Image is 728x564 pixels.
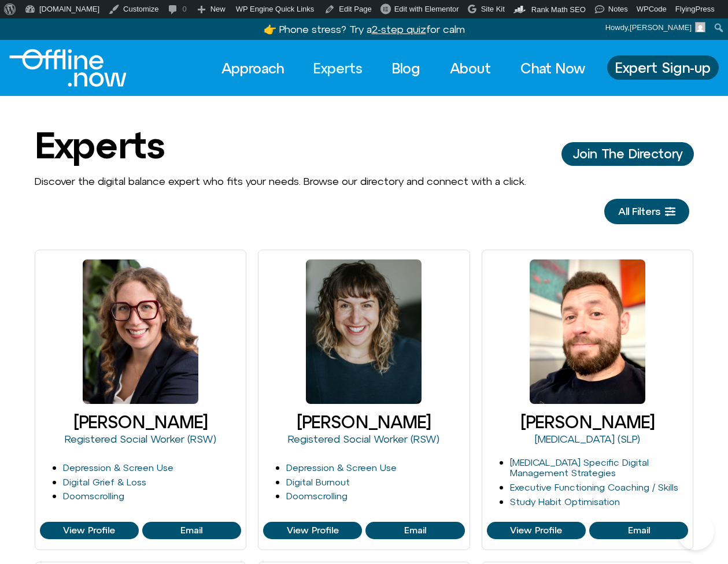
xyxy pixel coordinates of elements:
[481,5,505,13] span: Site Kit
[604,199,689,224] a: All Filters
[372,23,426,35] u: 2-step quiz
[510,457,649,478] a: [MEDICAL_DATA] Specific Digital Management Strategies
[394,5,459,13] span: Edit with Elementor
[286,491,348,501] a: Doomscrolling
[9,49,127,87] img: offline.now
[531,5,586,14] span: Rank Math SEO
[510,496,620,507] a: Study Habit Optimisation
[510,482,678,492] a: Executive Functioning Coaching / Skills
[286,462,397,473] a: Depression & Screen Use
[487,522,586,539] a: View Profile of Craig Selinger
[573,147,682,161] span: Join The Directory
[9,49,107,87] div: Logo
[404,525,426,536] span: Email
[63,525,115,536] span: View Profile
[65,433,216,445] a: Registered Social Worker (RSW)
[73,412,208,432] a: [PERSON_NAME]
[63,491,124,501] a: Doomscrolling
[510,55,596,81] a: Chat Now
[35,175,526,187] span: Discover the digital balance expert who fits your needs. Browse our directory and connect with a ...
[63,477,146,487] a: Digital Grief & Loss
[303,55,373,81] a: Experts
[601,18,710,37] a: Howdy,
[180,525,202,536] span: Email
[607,55,719,80] a: Expert Sign-up
[365,522,464,539] a: View Profile of Cleo Haber
[63,462,173,473] a: Depression & Screen Use
[263,522,362,539] a: View Profile of Cleo Haber
[520,412,655,432] a: [PERSON_NAME]
[288,433,439,445] a: Registered Social Worker (RSW)
[211,55,294,81] a: Approach
[677,513,714,550] iframe: Botpress
[382,55,431,81] a: Blog
[510,525,562,536] span: View Profile
[287,525,339,536] span: View Profile
[211,55,596,81] nav: Menu
[630,23,692,32] span: [PERSON_NAME]
[628,525,650,536] span: Email
[589,522,688,539] a: View Profile of Craig Selinger
[286,477,350,487] a: Digital Burnout
[142,522,241,539] a: View Profile of Blair Wexler-Singer
[535,433,640,445] a: [MEDICAL_DATA] (SLP)
[618,206,660,217] span: All Filters
[35,125,164,165] h1: Experts
[561,142,694,165] a: Join The Director
[439,55,501,81] a: About
[297,412,431,432] a: [PERSON_NAME]
[264,23,465,35] a: 👉 Phone stress? Try a2-step quizfor calm
[615,60,711,75] span: Expert Sign-up
[40,522,139,539] a: View Profile of Blair Wexler-Singer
